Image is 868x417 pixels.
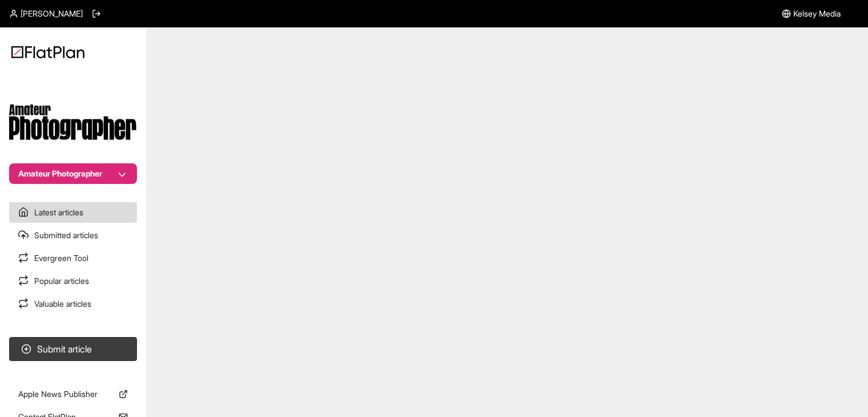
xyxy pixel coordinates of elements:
a: Submitted articles [9,225,137,246]
span: Kelsey Media [793,8,841,19]
span: [PERSON_NAME] [21,8,83,19]
img: Logo [11,46,84,58]
button: Submit article [9,337,137,361]
a: [PERSON_NAME] [9,8,83,19]
img: Publication Logo [9,104,137,141]
a: Apple News Publisher [9,384,137,404]
a: Valuable articles [9,294,137,314]
a: Evergreen Tool [9,248,137,268]
a: Latest articles [9,202,137,223]
button: Amateur Photographer [9,163,137,184]
a: Popular articles [9,271,137,291]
